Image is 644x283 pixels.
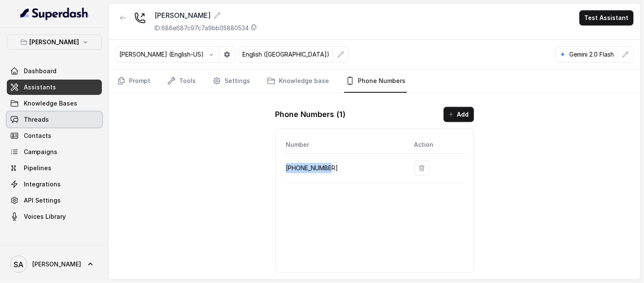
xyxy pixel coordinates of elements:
[7,128,102,143] a: Contacts
[155,10,257,20] div: [PERSON_NAME]
[408,136,467,154] th: Action
[7,96,102,111] a: Knowledge Bases
[24,148,57,156] span: Campaigns
[24,99,77,108] span: Knowledge Bases
[7,160,102,176] a: Pipelines
[119,50,204,59] p: [PERSON_NAME] (English-US)
[7,63,102,79] a: Dashboard
[444,107,474,122] button: Add
[570,50,614,59] p: Gemini 2.0 Flash
[115,70,634,93] nav: Tabs
[115,70,152,93] a: Prompt
[24,212,66,221] span: Voices Library
[24,83,56,91] span: Assistants
[265,70,331,93] a: Knowledge base
[24,180,61,189] span: Integrations
[7,193,102,208] a: API Settings
[24,196,61,205] span: API Settings
[14,260,24,269] text: SA
[7,209,102,224] a: Voices Library
[7,112,102,127] a: Threads
[24,164,51,172] span: Pipelines
[283,136,408,154] th: Number
[155,24,249,32] p: ID: 686e687c97c7a9bb05880534
[7,144,102,160] a: Campaigns
[24,115,49,124] span: Threads
[20,7,89,20] img: light.svg
[24,131,51,140] span: Contacts
[276,108,346,121] h1: Phone Numbers ( 1 )
[166,70,197,93] a: Tools
[211,70,252,93] a: Settings
[7,252,102,276] a: [PERSON_NAME]
[24,67,56,75] span: Dashboard
[344,70,407,93] a: Phone Numbers
[560,51,566,58] svg: google logo
[286,163,401,173] p: [PHONE_NUMBER]
[7,177,102,192] a: Integrations
[30,37,79,47] p: [PERSON_NAME]
[7,80,102,95] a: Assistants
[32,260,81,269] span: [PERSON_NAME]
[7,34,102,50] button: [PERSON_NAME]
[579,10,634,26] button: Test Assistant
[242,50,329,59] p: English ([GEOGRAPHIC_DATA])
